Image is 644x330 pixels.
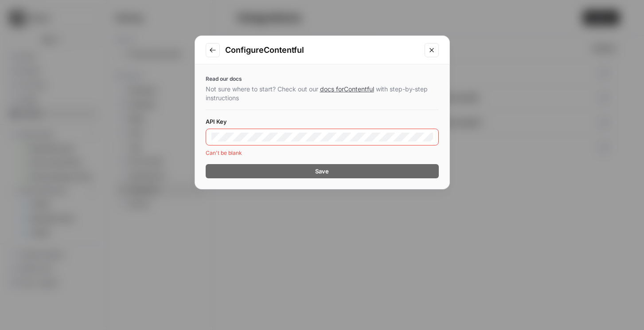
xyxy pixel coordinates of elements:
h2: Configure Contentful [225,44,419,56]
span: Save [315,167,329,176]
div: Can't be blank [206,149,439,157]
label: API Key [206,117,439,126]
button: Save [206,164,439,178]
p: Read our docs [206,75,439,83]
p: Not sure where to start? Check out our with step-by-step instructions [206,85,439,102]
a: docs forContentful [320,85,374,93]
button: Close modal [425,43,439,57]
button: Go to previous step [206,43,220,57]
